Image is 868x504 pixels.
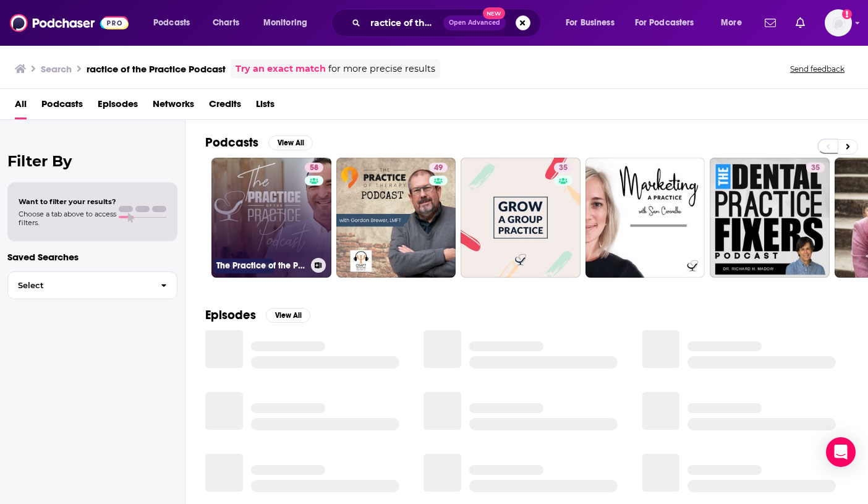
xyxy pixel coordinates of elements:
[41,94,83,119] a: Podcasts
[19,210,116,227] span: Choose a tab above to access filters.
[205,13,247,33] a: Charts
[365,13,443,33] input: Search podcasts, credits, & more...
[213,14,239,32] span: Charts
[712,13,757,33] button: open menu
[760,12,781,33] a: Show notifications dropdown
[256,94,274,119] a: Lists
[263,14,307,32] span: Monitoring
[483,7,505,19] span: New
[205,307,310,323] a: EpisodesView All
[98,94,138,119] a: Episodes
[443,15,506,30] button: Open AdvancedNew
[434,162,443,174] span: 49
[825,9,852,36] img: User Profile
[842,9,852,19] svg: Add a profile image
[153,14,190,32] span: Podcasts
[87,63,226,75] h3: ractice of the Practice Podcast
[328,62,435,76] span: for more precise results
[7,251,177,263] p: Saved Searches
[559,162,568,174] span: 35
[209,94,241,119] a: Credits
[343,9,553,37] div: Search podcasts, credits, & more...
[721,14,742,32] span: More
[205,135,258,150] h2: Podcasts
[268,135,313,150] button: View All
[336,158,456,278] a: 49
[557,13,630,33] button: open menu
[554,163,572,173] a: 35
[310,162,318,174] span: 58
[786,64,848,74] button: Send feedback
[826,437,856,467] div: Open Intercom Messenger
[41,63,72,75] h3: Search
[811,162,820,174] span: 35
[710,158,830,278] a: 35
[791,12,810,33] a: Show notifications dropdown
[627,13,712,33] button: open menu
[825,9,852,36] span: Logged in as Lizmwetzel
[145,13,206,33] button: open menu
[635,14,694,32] span: For Podcasters
[429,163,448,173] a: 49
[566,14,615,32] span: For Business
[19,197,116,206] span: Want to filter your results?
[205,307,256,323] h2: Episodes
[449,20,500,26] span: Open Advanced
[211,158,331,278] a: 58The Practice of the Practice Podcast | Where Modern Psychology Meets the Business of Therapy
[461,158,581,278] a: 35
[7,271,177,299] button: Select
[266,308,310,323] button: View All
[205,135,313,150] a: PodcastsView All
[153,94,194,119] a: Networks
[7,152,177,170] h2: Filter By
[10,11,129,35] img: Podchaser - Follow, Share and Rate Podcasts
[806,163,825,173] a: 35
[255,13,323,33] button: open menu
[15,94,27,119] a: All
[305,163,323,173] a: 58
[236,62,326,76] a: Try an exact match
[825,9,852,36] button: Show profile menu
[8,281,151,289] span: Select
[216,260,306,271] h3: The Practice of the Practice Podcast | Where Modern Psychology Meets the Business of Therapy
